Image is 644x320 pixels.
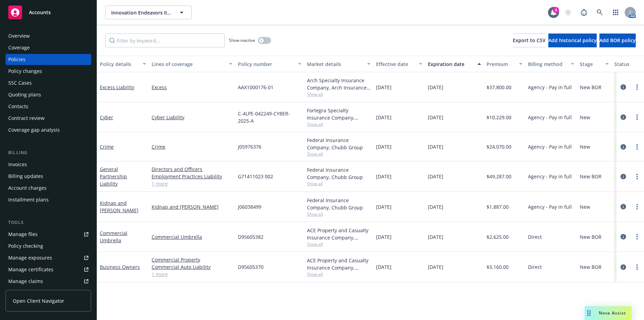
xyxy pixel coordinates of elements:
[238,263,263,271] span: D95605370
[599,34,636,47] button: Add BOR policy
[6,101,91,112] a: Contacts
[609,6,623,19] a: Switch app
[376,143,392,150] span: [DATE]
[307,197,371,211] div: Federal Insurance Company, Chubb Group
[6,252,91,263] a: Manage exposures
[376,173,392,180] span: [DATE]
[599,37,636,44] span: Add BOR policy
[633,83,641,91] a: more
[528,114,572,121] span: Agency - Pay in full
[487,263,509,271] span: $3,160.00
[152,143,232,150] a: Crime
[6,159,91,170] a: Invoices
[304,56,373,72] button: Market details
[619,203,627,211] a: circleInformation
[8,101,28,112] div: Contacts
[553,7,559,13] div: 4
[528,143,572,150] span: Agency - Pay in full
[13,297,64,304] span: Open Client Navigator
[8,241,43,252] div: Policy checking
[528,263,542,271] span: Direct
[152,60,225,68] div: Lines of coverage
[238,173,273,180] span: G71411023 002
[6,124,91,135] a: Coverage gap analysis
[100,143,114,150] a: Crime
[8,182,47,194] div: Account charges
[376,263,392,271] span: [DATE]
[428,233,443,241] span: [DATE]
[8,124,60,135] div: Coverage gap analysis
[580,263,602,271] span: New BOR
[8,66,42,77] div: Policy changes
[238,143,261,150] span: J05976376
[307,107,371,121] div: Fortegra Specialty Insurance Company, Fortegra Specialty Insurance Company, Coalition Insurance S...
[8,159,27,170] div: Invoices
[580,233,602,241] span: New BOR
[528,233,542,241] span: Direct
[229,37,255,43] span: Show inactive
[376,203,392,210] span: [DATE]
[373,56,425,72] button: Effective date
[580,203,590,210] span: New
[152,84,232,91] a: Excess
[619,113,627,121] a: circleInformation
[8,54,26,65] div: Policies
[8,77,32,88] div: SSC Cases
[6,89,91,100] a: Quoting plans
[548,37,597,44] span: Add historical policy
[428,60,473,68] div: Expiration date
[8,89,41,100] div: Quoting plans
[633,233,641,241] a: more
[633,172,641,181] a: more
[100,200,138,214] a: Kidnap and [PERSON_NAME]
[428,114,443,121] span: [DATE]
[307,60,363,68] div: Market details
[6,194,91,205] a: Installment plans
[149,56,235,72] button: Lines of coverage
[307,271,371,277] span: Show all
[599,310,626,316] span: Nova Assist
[8,30,30,41] div: Overview
[487,114,511,121] span: $10,229.00
[561,6,575,19] a: Start snowing
[528,84,572,91] span: Agency - Pay in full
[100,60,138,68] div: Policy details
[428,203,443,210] span: [DATE]
[487,143,511,150] span: $24,070.00
[577,6,591,19] a: Report a Bug
[238,60,294,68] div: Policy number
[8,264,54,275] div: Manage certificates
[29,10,51,15] span: Accounts
[100,230,127,244] a: Commercial Umbrella
[513,34,546,47] button: Export to CSV
[580,143,590,150] span: New
[6,113,91,124] a: Contract review
[8,113,45,124] div: Contract review
[8,194,49,205] div: Installment plans
[585,306,593,320] div: Drag to move
[100,84,134,91] a: Excess Liability
[633,203,641,211] a: more
[307,227,371,241] div: ACE Property and Casualty Insurance Company, Chubb Group
[487,203,509,210] span: $1,887.00
[152,256,232,263] a: Commercial Property
[100,114,113,121] a: Cyber
[484,56,525,72] button: Premium
[152,180,232,187] a: 1 more
[428,263,443,271] span: [DATE]
[619,233,627,241] a: circleInformation
[307,181,371,187] span: Show all
[307,91,371,97] span: Show all
[152,173,232,180] a: Employment Practices Liability
[619,172,627,181] a: circleInformation
[100,166,127,187] a: General Partnership Liability
[238,84,273,91] span: AAX1000176-01
[238,233,263,241] span: D95605382
[6,3,91,22] a: Accounts
[487,60,515,68] div: Premium
[577,56,612,72] button: Stage
[152,166,232,173] a: Directors and Officers
[6,219,91,226] div: Tools
[307,151,371,157] span: Show all
[307,137,371,151] div: Federal Insurance Company, Chubb Group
